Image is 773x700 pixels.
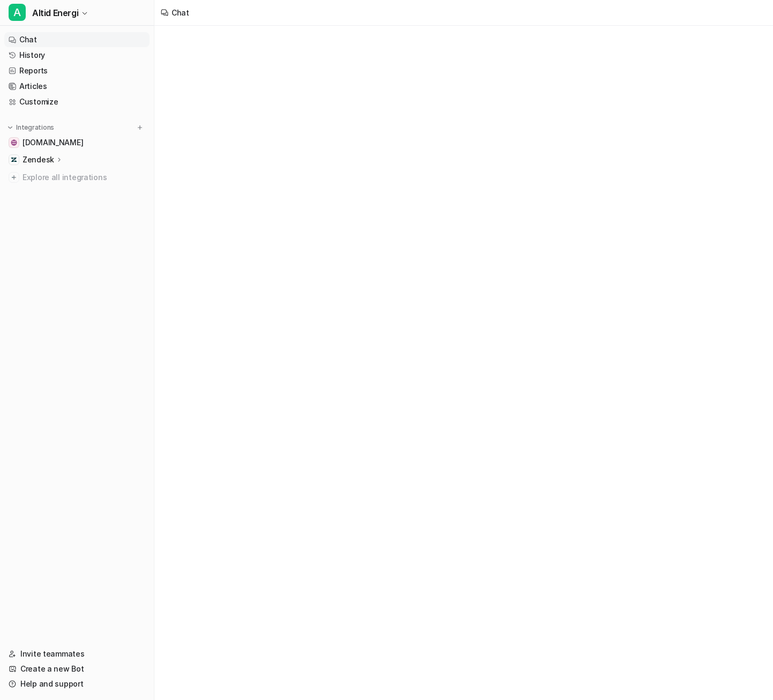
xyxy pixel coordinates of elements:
[23,137,83,148] span: [DOMAIN_NAME]
[6,124,14,131] img: expand menu
[4,135,150,150] a: altidenergi.dk[DOMAIN_NAME]
[4,122,57,133] button: Integrations
[4,48,150,63] a: History
[4,661,150,676] a: Create a new Bot
[4,94,150,109] a: Customize
[23,154,54,165] p: Zendesk
[23,169,145,186] span: Explore all integrations
[9,172,19,183] img: explore all integrations
[9,4,26,21] span: A
[4,646,150,661] a: Invite teammates
[4,79,150,94] a: Articles
[4,170,150,185] a: Explore all integrations
[4,63,150,78] a: Reports
[16,123,54,132] p: Integrations
[11,139,17,146] img: altidenergi.dk
[11,157,17,163] img: Zendesk
[172,7,189,18] div: Chat
[4,32,150,47] a: Chat
[4,676,150,691] a: Help and support
[32,5,78,20] span: Altid Energi
[136,124,144,131] img: menu_add.svg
